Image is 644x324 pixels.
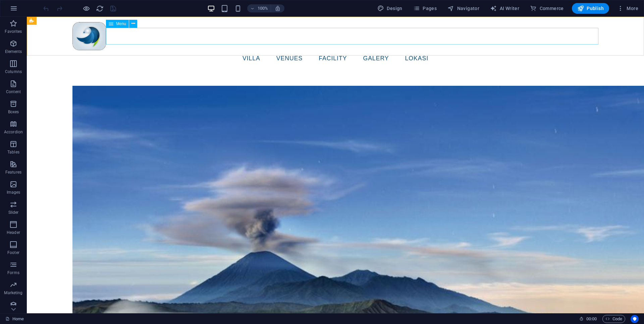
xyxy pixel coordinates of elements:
p: Features [5,170,21,175]
button: Code [602,315,625,323]
p: Footer [7,250,19,255]
p: Marketing [4,290,22,296]
span: AI Writer [490,5,519,12]
button: Publish [572,3,609,14]
span: Pages [413,5,437,12]
button: reload [96,4,104,12]
span: Commerce [530,5,564,12]
a: Click to cancel selection. Double-click to open Pages [5,315,24,323]
button: Design [375,3,405,14]
span: Code [605,315,622,323]
button: Click here to leave preview mode and continue editing [82,4,90,12]
span: Navigator [447,5,479,12]
h6: 100% [257,4,268,12]
p: Favorites [5,29,22,34]
h6: Session time [579,315,597,323]
span: Design [377,5,402,12]
p: Images [7,190,20,195]
p: Forms [7,270,19,275]
div: Design (Ctrl+Alt+Y) [375,3,405,14]
button: Commerce [527,3,567,14]
p: Header [7,230,20,235]
i: On resize automatically adjust zoom level to fit chosen device. [275,5,281,11]
span: : [591,316,592,321]
button: Usercentrics [631,315,639,323]
button: 100% [247,4,271,12]
i: Reload page [96,5,104,12]
button: Navigator [445,3,482,14]
span: Menu [116,22,126,26]
p: Content [6,89,21,94]
button: AI Writer [487,3,522,14]
p: Elements [5,49,22,54]
button: More [614,3,641,14]
span: Publish [577,5,604,12]
button: Pages [411,3,439,14]
p: Boxes [8,109,19,115]
span: More [617,5,638,12]
p: Columns [5,69,22,74]
p: Tables [7,149,19,155]
p: Slider [8,210,19,215]
span: 00 00 [586,315,597,323]
p: Accordion [4,129,23,135]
